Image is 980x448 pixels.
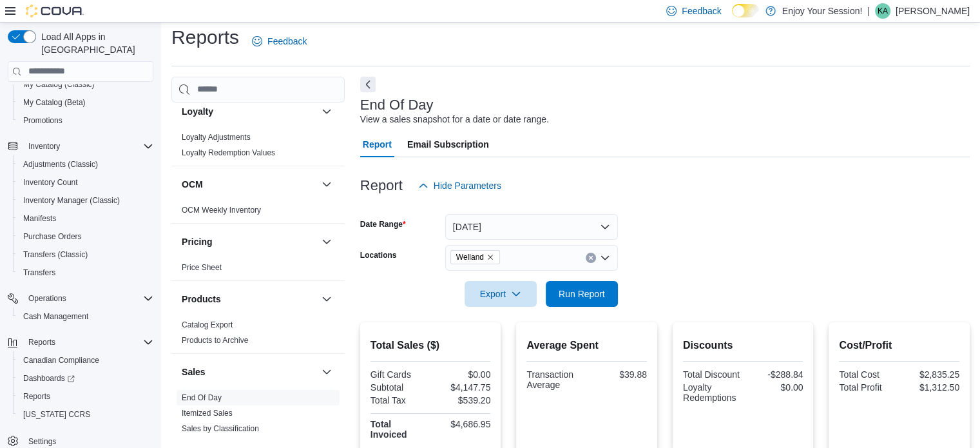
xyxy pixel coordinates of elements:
[182,393,222,402] a: End Of Day
[18,157,103,172] a: Adjustments (Classic)
[182,393,222,403] span: End Of Day
[450,250,500,264] span: Welland
[370,419,407,440] strong: Total Invoiced
[182,178,316,191] button: OCM
[13,228,159,246] button: Purchase Orders
[18,247,93,262] a: Transfers (Classic)
[370,395,428,405] div: Total Tax
[23,268,55,278] span: Transfers
[182,335,248,346] span: Products to Archive
[434,179,501,192] span: Hide Parameters
[23,139,153,154] span: Inventory
[732,17,733,18] span: Dark Mode
[182,235,212,248] h3: Pricing
[18,389,55,404] a: Reports
[182,105,213,118] h3: Loyalty
[23,231,82,242] span: Purchase Orders
[3,289,159,307] button: Operations
[182,206,261,215] a: OCM Weekly Inventory
[472,281,529,307] span: Export
[23,213,56,224] span: Manifests
[182,293,221,306] h3: Products
[732,4,759,17] input: Dark Mode
[13,351,159,369] button: Canadian Compliance
[182,148,275,158] span: Loyalty Redemption Values
[18,211,153,226] span: Manifests
[171,317,345,353] div: Products
[896,3,970,19] p: [PERSON_NAME]
[13,307,159,326] button: Cash Management
[18,371,80,386] a: Dashboards
[18,389,153,404] span: Reports
[902,369,959,380] div: $2,835.25
[182,365,316,378] button: Sales
[18,371,153,386] span: Dashboards
[18,113,68,128] a: Promotions
[370,338,491,353] h2: Total Sales ($)
[13,93,159,112] button: My Catalog (Beta)
[360,219,406,229] label: Date Range
[13,191,159,209] button: Inventory Manager (Classic)
[407,131,489,157] span: Email Subscription
[18,95,91,110] a: My Catalog (Beta)
[363,131,392,157] span: Report
[370,382,428,393] div: Subtotal
[18,353,104,368] a: Canadian Compliance
[433,395,490,405] div: $539.20
[267,35,307,48] span: Feedback
[683,369,740,380] div: Total Discount
[319,234,334,249] button: Pricing
[590,369,647,380] div: $39.88
[23,195,120,206] span: Inventory Manager (Classic)
[433,382,490,393] div: $4,147.75
[319,177,334,192] button: OCM
[182,320,233,330] span: Catalog Export
[182,408,233,418] span: Itemized Sales
[23,159,98,170] span: Adjustments (Classic)
[23,335,153,350] span: Reports
[23,249,88,260] span: Transfers (Classic)
[28,141,60,151] span: Inventory
[23,79,95,90] span: My Catalog (Classic)
[18,157,153,172] span: Adjustments (Classic)
[839,369,896,380] div: Total Cost
[18,265,153,280] span: Transfers
[28,293,66,304] span: Operations
[13,405,159,424] button: [US_STATE] CCRS
[526,369,584,390] div: Transaction Average
[182,263,222,272] a: Price Sheet
[171,130,345,166] div: Loyalty
[875,3,890,19] div: Kim Alakas
[13,75,159,93] button: My Catalog (Classic)
[18,229,153,244] span: Purchase Orders
[13,112,159,130] button: Promotions
[182,235,316,248] button: Pricing
[600,253,610,263] button: Open list of options
[682,5,721,17] span: Feedback
[18,175,83,190] a: Inventory Count
[18,309,93,324] a: Cash Management
[902,382,959,393] div: $1,312.50
[559,287,605,300] span: Run Report
[23,409,90,420] span: [US_STATE] CCRS
[413,173,506,199] button: Hide Parameters
[456,251,484,264] span: Welland
[182,262,222,273] span: Price Sheet
[18,309,153,324] span: Cash Management
[683,338,803,353] h2: Discounts
[13,173,159,191] button: Inventory Count
[182,424,259,434] span: Sales by Classification
[586,253,596,263] button: Clear input
[486,253,494,261] button: Remove Welland from selection in this group
[360,77,376,92] button: Next
[839,382,896,393] div: Total Profit
[526,338,647,353] h2: Average Spent
[445,214,618,240] button: [DATE]
[319,291,334,307] button: Products
[182,148,275,157] a: Loyalty Redemption Values
[23,355,99,365] span: Canadian Compliance
[171,24,239,50] h1: Reports
[546,281,618,307] button: Run Report
[745,369,803,380] div: -$288.84
[182,205,261,215] span: OCM Weekly Inventory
